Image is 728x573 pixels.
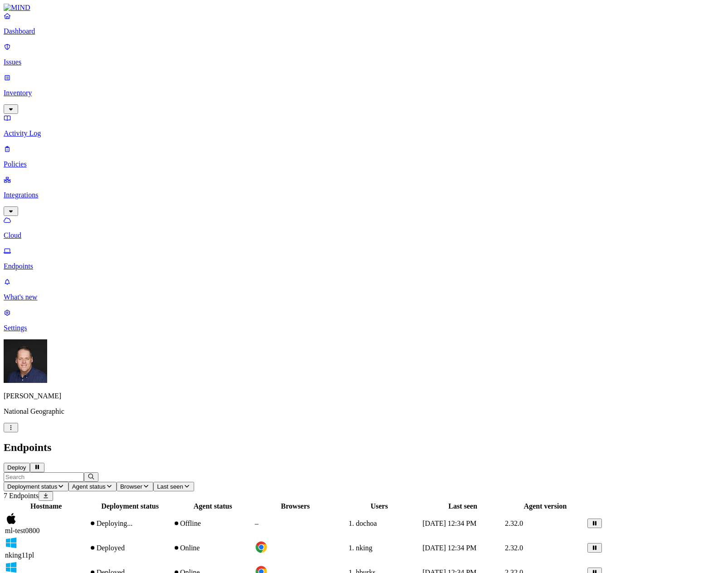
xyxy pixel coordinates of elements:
a: Inventory [4,73,724,113]
p: Cloud [4,231,724,240]
div: Browsers [255,502,336,510]
img: macos [5,512,18,525]
span: [DATE] 12:34 PM [422,544,476,552]
div: Agent status [173,502,253,510]
p: Endpoints [4,262,724,270]
input: Search [4,472,84,482]
a: Cloud [4,216,724,240]
img: Mark DeCarlo [4,339,47,383]
span: Last seen [157,483,183,490]
p: Activity Log [4,129,724,137]
a: Integrations [4,176,724,215]
a: What's new [4,278,724,301]
span: 7 Endpoints [4,492,39,500]
img: MIND [4,4,30,12]
a: Policies [4,145,724,168]
a: Settings [4,309,724,332]
span: Deployed [97,544,125,552]
span: 2.32.0 [505,519,523,527]
p: Issues [4,58,724,66]
p: National Geographic [4,407,724,416]
span: Agent status [72,483,106,490]
div: Agent version [505,502,586,510]
span: Browser [120,483,142,490]
div: Offline [173,519,253,528]
span: [DATE] 12:34 PM [422,519,476,527]
p: Inventory [4,89,724,97]
div: Hostname [5,502,87,510]
p: What's new [4,293,724,301]
p: Dashboard [4,27,724,35]
span: 2.32.0 [505,544,523,552]
span: ml-test0800 [5,527,39,534]
p: Policies [4,160,724,168]
img: chrome [255,541,268,553]
div: Users [338,502,421,510]
a: Issues [4,43,724,66]
div: Deployment status [89,502,171,510]
span: Deploying... [97,519,133,527]
div: Online [173,544,253,552]
a: Activity Log [4,114,724,137]
a: MIND [4,4,724,12]
span: nking [356,544,372,552]
span: Deployment status [7,483,57,490]
span: – [255,519,259,527]
p: [PERSON_NAME] [4,392,724,400]
a: Endpoints [4,247,724,270]
span: nking11pl [5,551,34,559]
a: Dashboard [4,12,724,35]
button: Deploy [4,463,30,472]
div: Last seen [422,502,503,510]
p: Integrations [4,191,724,199]
p: Settings [4,324,724,332]
img: windows [5,537,18,549]
span: dochoa [356,519,377,527]
h2: Endpoints [4,441,724,454]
